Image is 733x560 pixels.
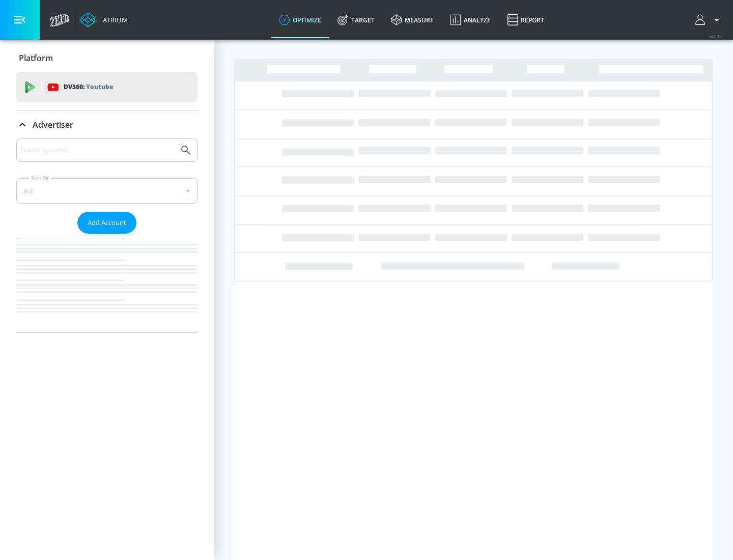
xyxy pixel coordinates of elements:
a: Report [499,2,552,38]
a: Analyze [442,2,499,38]
div: Advertiser [16,138,198,332]
p: Platform [19,52,53,64]
div: A-Z [16,178,198,204]
label: Sort By [29,175,51,181]
a: Atrium [80,12,128,27]
input: Search by name [20,144,175,157]
a: measure [383,2,442,38]
div: Advertiser [16,110,198,139]
a: optimize [271,2,329,38]
div: Platform [16,44,198,72]
button: Add Account [77,212,136,234]
div: Atrium [99,15,128,24]
p: Youtube [86,81,113,92]
p: Advertiser [33,119,73,130]
div: DV360: Youtube [16,72,198,102]
p: DV360: [64,81,113,93]
span: v 4.22.2 [709,34,723,39]
span: Add Account [88,217,126,229]
nav: list of Advertiser [16,234,198,332]
a: Target [329,2,383,38]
